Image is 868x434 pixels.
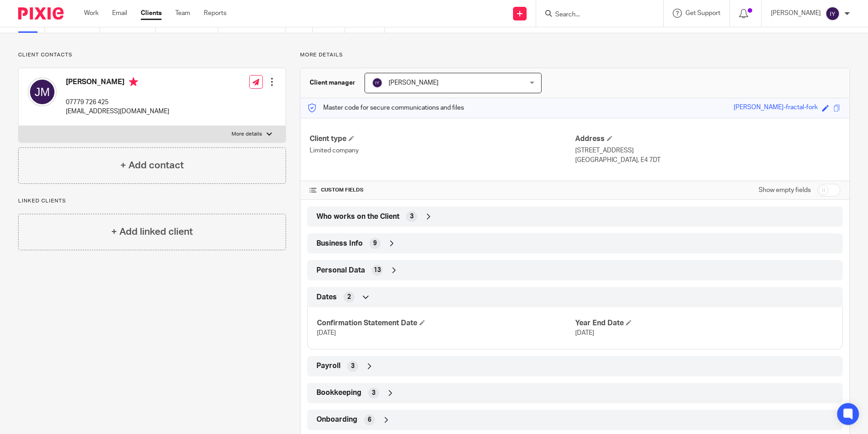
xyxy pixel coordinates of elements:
div: [PERSON_NAME]-fractal-fork [734,103,818,113]
p: [STREET_ADDRESS] [575,146,840,155]
span: 6 [368,415,371,424]
h4: Confirmation Statement Date [317,318,575,328]
p: Master code for secure communications and files [307,103,464,112]
p: More details [232,131,262,138]
label: Show empty fields [759,186,811,195]
span: Payroll [316,361,340,371]
a: Work [84,9,99,18]
h4: [PERSON_NAME] [66,77,169,89]
h4: Year End Date [575,318,833,328]
span: 3 [410,212,414,221]
p: Limited company [310,146,575,155]
p: [EMAIL_ADDRESS][DOMAIN_NAME] [66,107,169,116]
p: [GEOGRAPHIC_DATA], E4 7DT [575,156,840,165]
img: svg%3E [825,6,840,21]
h4: + Add linked client [111,225,193,239]
span: 13 [374,266,381,275]
span: Bookkeeping [316,388,361,398]
span: Who works on the Client [316,212,399,222]
i: Primary [129,77,138,86]
h4: + Add contact [120,158,184,172]
p: [PERSON_NAME] [771,9,821,18]
h3: Client manager [310,78,355,87]
span: Dates [316,293,337,302]
p: More details [300,51,850,59]
input: Search [554,11,636,19]
span: Business Info [316,239,363,248]
h4: Client type [310,134,575,144]
p: Client contacts [18,51,286,59]
span: [DATE] [317,330,336,336]
p: Linked clients [18,197,286,205]
p: 07779 726 425 [66,98,169,107]
a: Email [112,9,127,18]
span: 9 [373,239,377,248]
a: Team [175,9,190,18]
span: [PERSON_NAME] [389,80,439,86]
span: [DATE] [575,330,594,336]
span: Get Support [686,10,720,16]
span: 3 [372,389,375,398]
h4: Address [575,134,840,144]
span: 3 [351,362,355,371]
img: svg%3E [28,77,57,106]
a: Clients [141,9,162,18]
h4: CUSTOM FIELDS [310,187,575,194]
span: Onboarding [316,415,357,424]
img: svg%3E [372,77,383,88]
a: Reports [204,9,227,18]
img: Pixie [18,7,64,20]
span: Personal Data [316,266,365,275]
span: 2 [347,293,351,302]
